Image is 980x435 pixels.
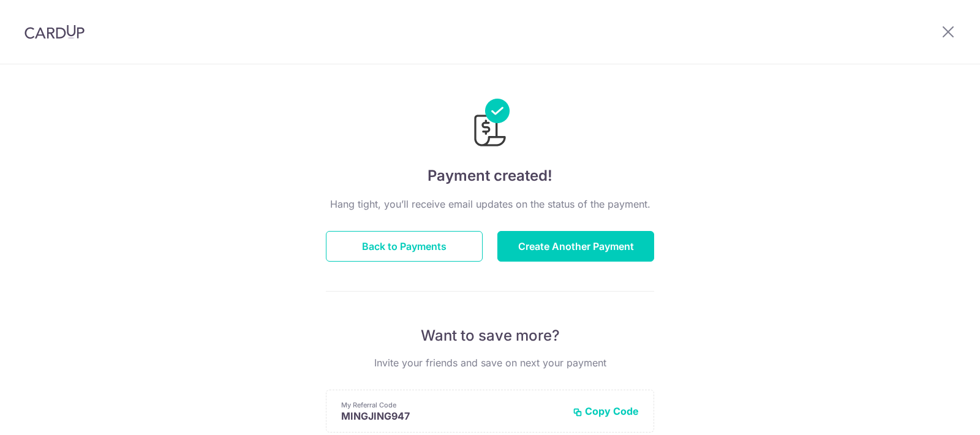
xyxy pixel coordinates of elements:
p: Invite your friends and save on next your payment [326,355,654,370]
p: MINGJING947 [341,410,563,422]
p: Hang tight, you’ll receive email updates on the status of the payment. [326,197,654,211]
p: My Referral Code [341,400,563,410]
p: Want to save more? [326,326,654,346]
button: Copy Code [573,405,639,417]
img: Payments [470,99,510,150]
h4: Payment created! [326,165,654,187]
img: CardUp [24,25,85,39]
button: Create Another Payment [497,231,654,262]
button: Back to Payments [326,231,483,262]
